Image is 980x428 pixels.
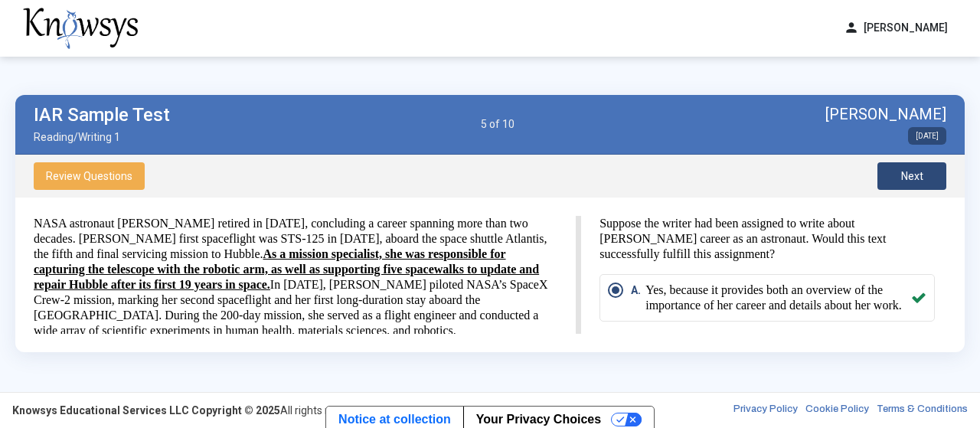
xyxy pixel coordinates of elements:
[34,105,170,125] label: IAR Sample Test
[599,216,935,262] p: Suppose the writer had been assigned to write about [PERSON_NAME] career as an astronaut. Would t...
[631,283,645,313] span: A.
[34,247,539,291] strong: As a mission specialist, she was responsible for capturing the telescope with the robotic arm, as...
[877,162,946,190] button: Next
[908,127,946,145] span: [DATE]
[877,403,968,418] a: Terms & Conditions
[34,162,145,190] button: Review Questions
[805,403,869,418] a: Cookie Policy
[844,20,859,36] span: person
[12,403,370,418] div: All rights reserved.
[34,216,557,338] p: NASA astronaut [PERSON_NAME] retired in [DATE], concluding a career spanning more than two decade...
[46,170,132,182] span: Review Questions
[23,8,138,49] img: knowsys-logo.png
[12,404,280,417] strong: Knowsys Educational Services LLC Copyright © 2025
[34,131,170,143] span: Reading/Writing 1
[901,170,923,182] span: Next
[733,403,798,418] a: Privacy Policy
[835,15,957,41] button: person[PERSON_NAME]
[825,104,946,124] label: [PERSON_NAME]
[645,283,911,313] p: Yes, because it provides both an overview of the importance of her career and details about her w...
[481,118,514,130] span: 5 of 10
